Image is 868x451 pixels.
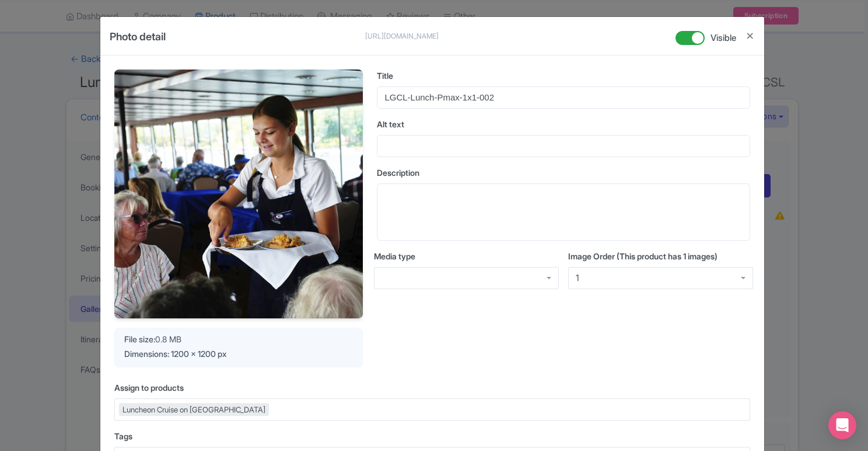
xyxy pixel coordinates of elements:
[377,168,419,178] span: Description
[124,349,226,359] span: Dimensions: 1200 x 1200 px
[124,334,155,344] span: File size:
[124,333,353,345] div: 0.8 MB
[377,71,393,81] span: Title
[119,403,269,416] div: Luncheon Cruise on [GEOGRAPHIC_DATA]
[828,411,856,439] div: Open Intercom Messenger
[365,31,476,41] p: [URL][DOMAIN_NAME]
[377,119,404,129] span: Alt text
[114,383,184,393] span: Assign to products
[114,431,132,441] span: Tags
[576,273,579,283] div: 1
[110,29,166,55] h4: Photo detail
[568,251,717,261] span: Image Order (This product has 1 images)
[374,251,415,261] span: Media type
[745,29,755,43] button: Close
[114,70,363,318] img: LGCL-Lunch-Pmax-1x1-002_rgmdvb.jpg
[710,32,736,45] span: Visible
